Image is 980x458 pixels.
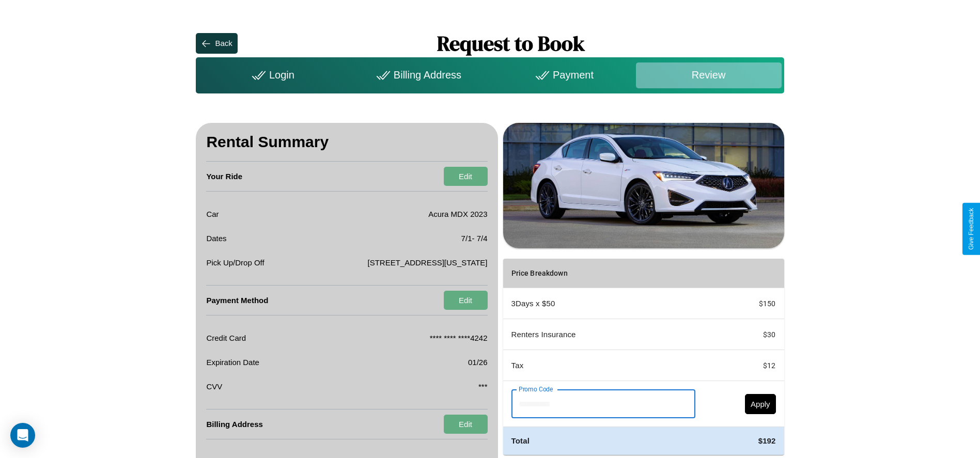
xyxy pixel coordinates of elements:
[519,385,553,393] label: Promo Code
[206,331,246,345] p: Credit Card
[206,231,226,245] p: Dates
[704,288,784,319] td: $ 150
[206,286,268,315] h4: Payment Method
[344,62,490,88] div: Billing Address
[368,256,488,270] p: [STREET_ADDRESS][US_STATE]
[206,207,219,221] p: Car
[968,208,975,250] div: Give Feedback
[704,350,784,381] td: $ 12
[511,296,695,310] p: 3 Days x $ 50
[444,291,488,310] button: Edit
[468,355,488,369] p: 01/26
[206,409,262,439] h4: Billing Address
[511,435,695,446] h4: Total
[511,327,695,341] p: Renters Insurance
[636,62,782,88] div: Review
[444,167,488,186] button: Edit
[745,394,776,414] button: Apply
[198,62,344,88] div: Login
[704,319,784,350] td: $ 30
[511,358,695,372] p: Tax
[206,256,264,270] p: Pick Up/Drop Off
[10,423,35,448] div: Open Intercom Messenger
[712,435,776,446] h4: $ 192
[428,207,487,221] p: Acura MDX 2023
[206,355,259,369] p: Expiration Date
[444,415,488,434] button: Edit
[461,231,488,245] p: 7 / 1 - 7 / 4
[503,259,704,288] th: Price Breakdown
[215,39,232,48] div: Back
[206,123,487,162] h3: Rental Summary
[196,33,237,54] button: Back
[206,380,222,393] p: CVV
[490,62,635,88] div: Payment
[238,29,784,57] h1: Request to Book
[503,259,784,454] table: simple table
[206,162,242,191] h4: Your Ride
